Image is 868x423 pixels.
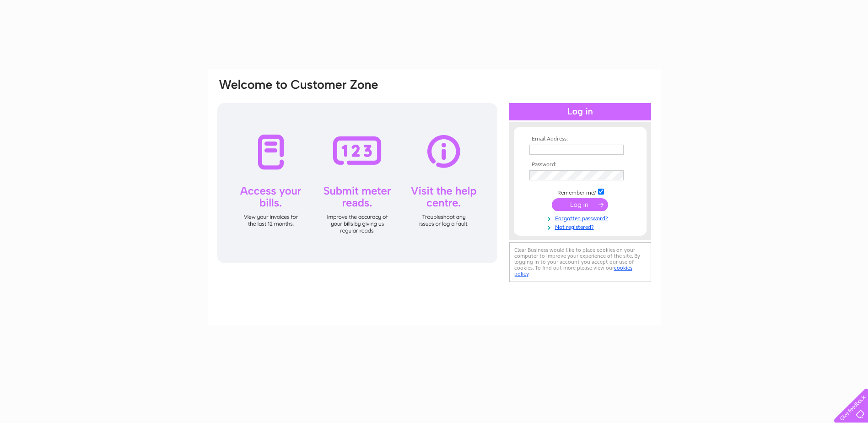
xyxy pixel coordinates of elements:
[527,136,633,142] th: Email Address:
[529,222,633,231] a: Not registered?
[509,242,651,282] div: Clear Business would like to place cookies on your computer to improve your experience of the sit...
[552,198,608,211] input: Submit
[527,187,633,196] td: Remember me?
[529,213,633,222] a: Forgotten password?
[514,265,632,277] a: cookies policy
[527,162,633,168] th: Password:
